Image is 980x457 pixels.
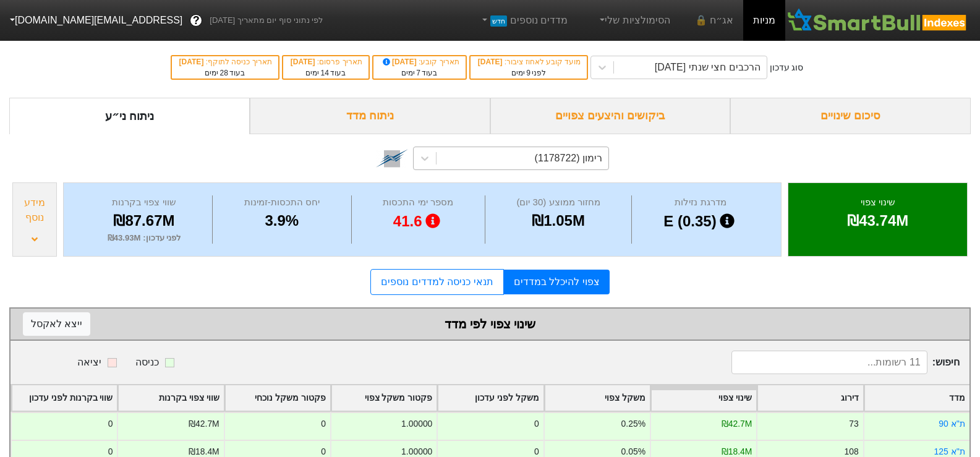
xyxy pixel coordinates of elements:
div: בעוד ימים [178,67,272,79]
div: תאריך פרסום : [289,56,362,67]
span: ? [193,12,200,29]
div: 0.25% [621,417,646,430]
div: מספר ימי התכסות [355,195,482,210]
div: מידע נוסף [16,195,53,225]
div: ₪42.7M [189,417,219,430]
span: חדש [490,15,507,27]
div: בעוד ימים [380,67,459,79]
span: 7 [416,69,420,77]
button: ייצא לאקסל [23,312,90,336]
div: Toggle SortBy [331,385,437,411]
div: רימון (1178722) [535,151,602,166]
div: יחס התכסות-זמינות [216,195,348,210]
div: שינוי צפוי [804,195,952,210]
div: 3.9% [216,210,348,232]
div: תאריך כניסה לתוקף : [178,56,272,67]
div: 41.6 [355,210,482,233]
div: 1.00000 [401,417,432,430]
div: Toggle SortBy [545,385,650,411]
div: 0 [321,417,326,430]
span: [DATE] [478,58,505,66]
div: 0 [534,417,539,430]
div: לפני ימים [477,67,581,79]
img: SmartBull [785,8,970,33]
div: בעוד ימים [289,67,362,79]
a: הסימולציות שלי [592,8,675,33]
div: Toggle SortBy [757,385,863,411]
a: תנאי כניסה למדדים נוספים [370,269,503,295]
a: מדדים נוספיםחדש [474,8,573,33]
div: Toggle SortBy [864,385,969,411]
div: 73 [849,417,858,430]
div: שינוי צפוי לפי מדד [23,315,957,333]
span: לפי נתוני סוף יום מתאריך [DATE] [210,14,323,27]
div: לפני עדכון : ₪43.93M [79,232,209,244]
a: ת''א 90 [939,419,965,429]
div: ביקושים והיצעים צפויים [490,98,731,134]
span: 28 [219,69,228,77]
div: יציאה [77,355,101,370]
img: tase link [376,142,408,174]
span: [DATE] [179,58,206,66]
div: סוג עדכון [770,61,804,74]
div: ניתוח מדד [250,98,490,134]
div: Toggle SortBy [225,385,330,411]
div: ₪87.67M [79,210,209,232]
div: סיכום שינויים [730,98,971,134]
div: ₪43.74M [804,210,952,232]
div: Toggle SortBy [12,385,117,411]
div: 0 [108,417,113,430]
div: E (0.35) [635,210,765,233]
div: Toggle SortBy [118,385,223,411]
a: צפוי להיכלל במדדים [504,270,610,294]
div: כניסה [135,355,159,370]
div: מועד קובע לאחוז ציבור : [477,56,581,67]
div: מדרגת נזילות [635,195,765,210]
div: הרכבים חצי שנתי [DATE] [655,60,761,75]
div: Toggle SortBy [651,385,756,411]
div: ₪42.7M [722,417,752,430]
span: חיפוש : [731,351,960,374]
span: 9 [526,69,530,77]
div: מחזור ממוצע (30 יום) [488,195,629,210]
span: [DATE] [291,58,317,66]
div: Toggle SortBy [438,385,543,411]
div: ₪1.05M [488,210,629,232]
a: ת''א 125 [934,446,965,456]
span: 14 [320,69,328,77]
input: 11 רשומות... [731,351,927,374]
span: [DATE] [381,58,419,66]
div: תאריך קובע : [380,56,459,67]
div: שווי צפוי בקרנות [79,195,209,210]
div: ניתוח ני״ע [9,98,250,134]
